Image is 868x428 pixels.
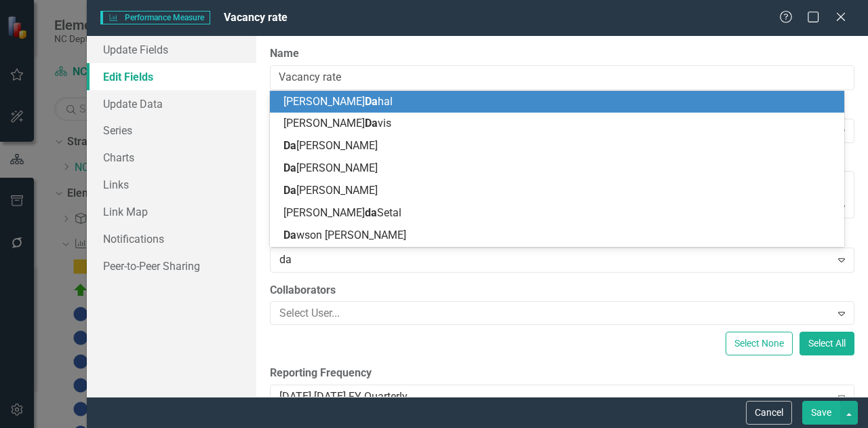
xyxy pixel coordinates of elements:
span: Performance Measure [100,11,210,24]
a: Charts [87,144,256,171]
span: da [365,206,377,219]
button: Select All [800,332,854,355]
span: [PERSON_NAME] Setal [283,206,401,219]
span: Da [283,139,296,152]
span: wson [PERSON_NAME] [283,229,406,241]
span: Vacancy rate [224,11,288,24]
button: Select None [726,332,793,355]
span: Da [283,161,296,174]
label: Collaborators [270,283,854,298]
a: Update Data [87,90,256,117]
span: [PERSON_NAME] hal [283,95,393,108]
span: [PERSON_NAME] [283,184,378,197]
span: Da [365,117,378,130]
span: Da [283,184,296,197]
button: Save [802,401,840,425]
input: Performance Measure Name [270,65,854,90]
label: Name [270,46,854,62]
span: Da [283,229,296,241]
a: Update Fields [87,36,256,63]
span: Da [365,95,378,108]
span: [PERSON_NAME] vis [283,117,391,130]
a: Series [87,117,256,144]
a: Links [87,171,256,198]
a: Peer-to-Peer Sharing [87,252,256,279]
button: Cancel [746,401,792,425]
a: Link Map [87,198,256,225]
div: [DATE]-[DATE] FY Quarterly [279,389,831,405]
a: Notifications [87,225,256,252]
a: Edit Fields [87,63,256,90]
span: [PERSON_NAME] [283,161,378,174]
span: [PERSON_NAME] [283,139,378,152]
label: Reporting Frequency [270,366,854,381]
